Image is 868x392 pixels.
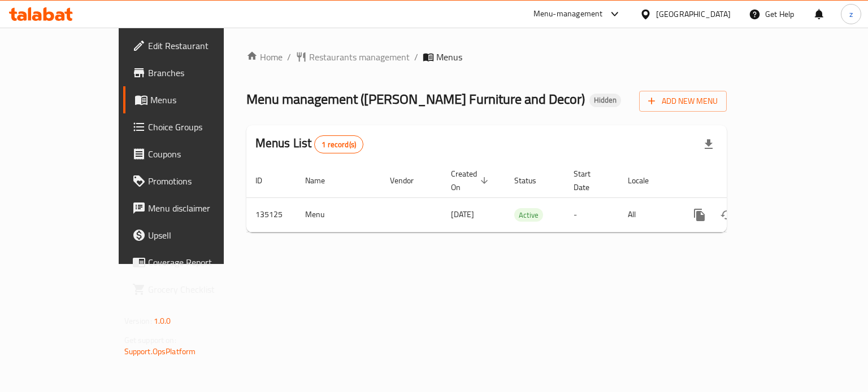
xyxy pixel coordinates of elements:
span: Grocery Checklist [148,283,255,296]
a: Menus [123,86,264,113]
td: - [565,197,619,232]
span: Hidden [589,95,621,105]
span: z [849,8,853,20]
a: Choice Groups [123,113,264,140]
td: All [619,197,677,232]
td: 135125 [246,197,296,232]
nav: breadcrumb [246,50,727,64]
div: Total records count [314,135,363,153]
div: Menu-management [533,7,603,21]
span: Get support on: [124,333,176,347]
span: [DATE] [451,207,474,222]
span: Locale [628,174,663,187]
span: Name [305,174,340,187]
button: Add New Menu [639,91,727,112]
a: Grocery Checklist [123,276,264,303]
a: Branches [123,59,264,86]
th: Actions [677,164,804,198]
span: Vendor [390,174,428,187]
td: Menu [296,197,381,232]
a: Upsell [123,222,264,249]
h2: Menus List [255,135,363,153]
span: Status [514,174,551,187]
button: Change Status [713,201,740,228]
a: Home [246,50,283,64]
span: ID [255,174,277,187]
span: Menu management ( [PERSON_NAME] Furniture and Decor ) [246,86,585,112]
table: enhanced table [246,164,804,232]
span: 1.0.0 [154,314,171,328]
li: / [287,50,291,64]
span: 1 record(s) [315,139,363,150]
span: Restaurants management [309,50,410,64]
a: Coupons [123,140,264,168]
a: Support.OpsPlatform [124,344,196,359]
span: Menus [150,93,255,107]
span: Upsell [148,228,255,242]
span: Menus [436,50,462,64]
a: Restaurants management [296,50,410,64]
div: Hidden [589,94,621,107]
span: Menu disclaimer [148,201,255,215]
span: Add New Menu [648,94,718,108]
span: Active [514,209,543,222]
span: Version: [124,314,152,328]
span: Coupons [148,147,255,161]
span: Choice Groups [148,120,255,134]
span: Created On [451,167,492,194]
span: Promotions [148,174,255,188]
span: Coverage Report [148,256,255,269]
span: Edit Restaurant [148,39,255,52]
a: Promotions [123,168,264,195]
span: Start Date [574,167,605,194]
a: Edit Restaurant [123,32,264,59]
a: Menu disclaimer [123,195,264,222]
div: [GEOGRAPHIC_DATA] [656,8,731,20]
span: Branches [148,66,255,80]
button: more [686,201,713,228]
li: / [414,50,418,64]
a: Coverage Report [123,249,264,276]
